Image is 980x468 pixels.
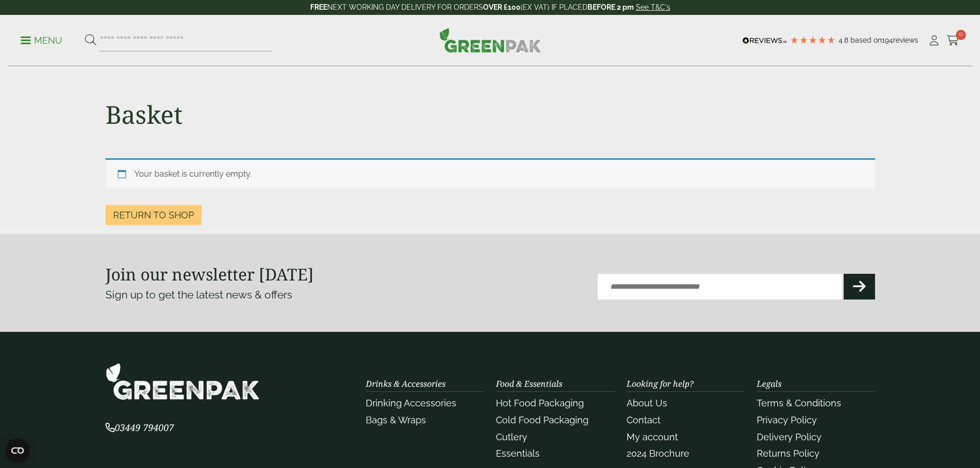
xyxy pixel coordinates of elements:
[21,34,62,47] p: Menu
[627,432,678,442] a: My account
[636,3,670,11] a: See T&C's
[947,33,959,48] a: 0
[310,3,327,11] strong: FREE
[928,35,940,46] i: My Account
[757,432,822,442] a: Delivery Policy
[105,263,314,285] strong: Join our newsletter [DATE]
[5,438,30,463] button: Open CMP widget
[366,415,426,425] a: Bags & Wraps
[496,432,527,442] a: Cutlery
[496,415,589,425] a: Cold Food Packaging
[627,398,667,408] a: About Us
[627,415,661,425] a: Contact
[893,36,918,44] span: reviews
[790,35,836,45] div: 4.78 Stars
[947,35,959,46] i: Cart
[757,415,817,425] a: Privacy Policy
[882,36,893,44] span: 194
[105,100,183,129] h1: Basket
[850,36,882,44] span: Based on
[105,205,202,225] a: Return to shop
[483,3,521,11] strong: OVER £100
[366,398,456,408] a: Drinking Accessories
[587,3,634,11] strong: BEFORE 2 pm
[105,423,174,433] a: 03449 794007
[496,398,584,408] a: Hot Food Packaging
[757,398,841,408] a: Terms & Conditions
[105,158,875,189] div: Your basket is currently empty.
[105,421,174,434] span: 03449 794007
[439,28,541,52] img: GreenPak Supplies
[757,448,819,459] a: Returns Policy
[956,30,966,40] span: 0
[839,36,850,44] span: 4.8
[627,448,689,459] a: 2024 Brochure
[105,363,260,400] img: GreenPak Supplies
[742,37,787,44] img: REVIEWS.io
[21,34,62,45] a: Menu
[496,448,540,459] a: Essentials
[105,287,452,303] p: Sign up to get the latest news & offers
